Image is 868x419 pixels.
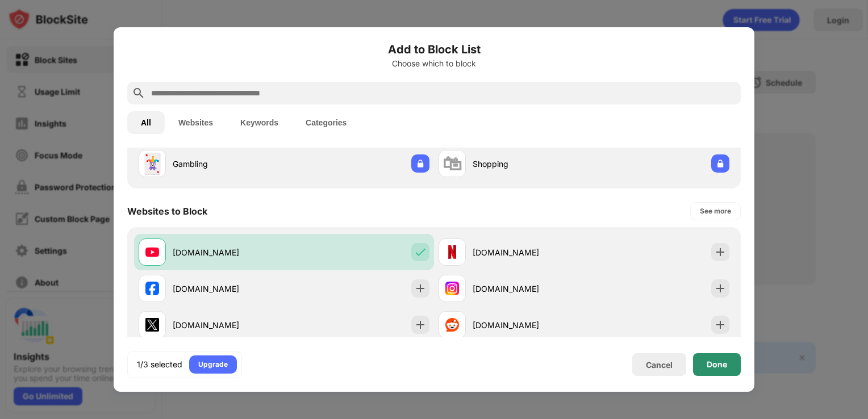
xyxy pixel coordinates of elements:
div: [DOMAIN_NAME] [173,283,284,295]
div: Shopping [473,158,584,170]
img: favicons [445,318,459,332]
button: Categories [292,111,360,134]
div: [DOMAIN_NAME] [173,246,284,258]
div: Done [707,360,727,369]
button: Keywords [227,111,292,134]
div: Websites to Block [127,206,207,217]
h6: Add to Block List [127,41,741,58]
img: favicons [145,245,159,259]
div: Choose which to block [127,59,741,68]
img: favicons [445,282,459,295]
div: Cancel [646,360,673,370]
img: favicons [145,282,159,295]
div: [DOMAIN_NAME] [473,319,584,331]
div: 🃏 [140,152,164,175]
button: All [127,111,165,134]
button: Websites [165,111,227,134]
img: favicons [445,245,459,259]
img: search.svg [132,86,145,100]
div: [DOMAIN_NAME] [473,246,584,258]
div: See more [700,206,731,217]
div: [DOMAIN_NAME] [473,283,584,295]
div: Gambling [173,158,284,170]
div: 🛍 [443,152,462,175]
div: [DOMAIN_NAME] [173,319,284,331]
div: 1/3 selected [137,359,182,370]
div: Upgrade [198,359,228,370]
img: favicons [145,318,159,332]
